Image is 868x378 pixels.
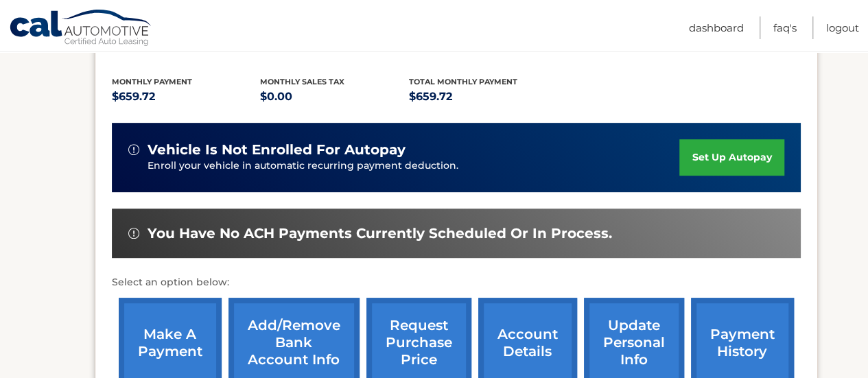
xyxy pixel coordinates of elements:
[112,77,192,86] span: Monthly Payment
[148,158,680,174] p: Enroll your vehicle in automatic recurring payment deduction.
[826,16,859,39] a: Logout
[128,228,139,239] img: alert-white.svg
[260,87,409,106] p: $0.00
[148,225,612,242] span: You have no ACH payments currently scheduled or in process.
[409,77,517,86] span: Total Monthly Payment
[260,77,344,86] span: Monthly sales Tax
[9,9,153,49] a: Cal Automotive
[128,144,139,155] img: alert-white.svg
[679,139,784,176] a: set up autopay
[112,87,261,106] p: $659.72
[689,16,744,39] a: Dashboard
[112,274,801,291] p: Select an option below:
[148,141,406,158] span: vehicle is not enrolled for autopay
[773,16,797,39] a: FAQ's
[409,87,558,106] p: $659.72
